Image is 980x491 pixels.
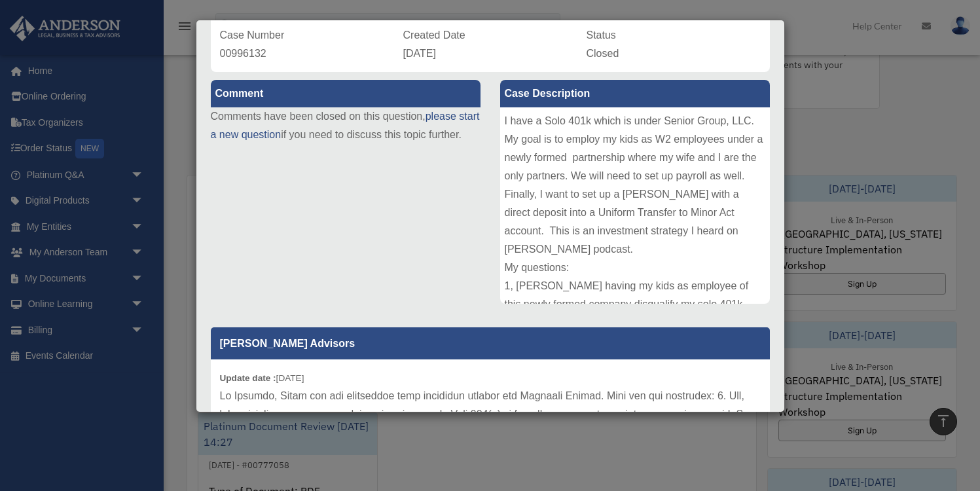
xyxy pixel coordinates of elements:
[211,111,480,140] a: please start a new question
[500,80,770,107] label: Case Description
[587,29,616,41] span: Status
[403,48,436,59] span: [DATE]
[211,327,770,359] p: [PERSON_NAME] Advisors
[220,373,304,383] small: [DATE]
[587,48,619,59] span: Closed
[211,107,481,144] p: Comments have been closed on this question, if you need to discuss this topic further.
[211,80,481,107] label: Comment
[403,29,465,41] span: Created Date
[220,29,285,41] span: Case Number
[500,107,770,304] div: I have a Solo 401k which is under Senior Group, LLC. My goal is to employ my kids as W2 employees...
[220,373,276,383] b: Update date :
[220,48,266,59] span: 00996132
